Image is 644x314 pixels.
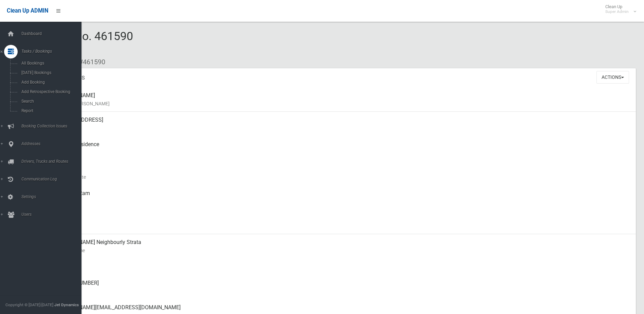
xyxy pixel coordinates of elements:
span: Addresses [19,141,87,146]
span: Communication Log [19,177,87,181]
li: #461590 [74,56,105,68]
strong: Jet Dynamics [54,302,79,307]
span: Users [19,212,87,217]
span: Clean Up [602,4,636,14]
div: [DATE] [54,210,630,234]
span: Report [19,108,81,113]
span: Tasks / Bookings [19,49,87,54]
small: Contact Name [54,246,630,255]
span: Drivers, Trucks and Routes [19,159,87,164]
div: [PERSON_NAME] Neighbourly Strata [54,234,630,259]
span: Booking No. 461590 [30,29,133,56]
span: Booking Collection Issues [19,124,87,128]
span: All Bookings [19,61,81,66]
span: Settings [19,194,87,199]
div: [DATE] 6:32am [54,185,630,210]
small: Address [54,124,630,132]
small: Super Admin [605,9,629,14]
span: Search [19,99,81,104]
button: Actions [596,71,629,84]
div: [PHONE_NUMBER] [54,275,630,299]
small: Collection Date [54,173,630,181]
span: Add Retrospective Booking [19,89,81,94]
span: Add Booking [19,80,81,85]
span: Copyright © [DATE]-[DATE] [5,302,53,307]
small: Name of [PERSON_NAME] [54,100,630,108]
div: [DATE] [54,161,630,185]
small: Zone [54,222,630,230]
small: Mobile [54,263,630,271]
small: Landline [54,287,630,295]
div: Front of Residence [54,136,630,161]
small: Pickup Point [54,149,630,157]
div: [STREET_ADDRESS] [54,112,630,136]
span: Dashboard [19,31,87,36]
span: Clean Up ADMIN [7,7,48,14]
span: [DATE] Bookings [19,70,81,75]
small: Collected At [54,197,630,206]
div: [PERSON_NAME] [54,87,630,112]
